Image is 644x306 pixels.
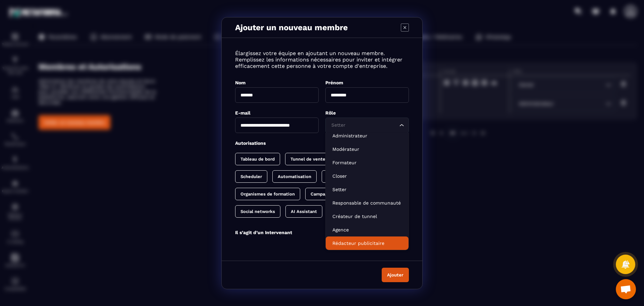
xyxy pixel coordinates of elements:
p: Créateur de tunnel [332,213,402,220]
p: Tunnel de vente [290,157,325,162]
p: Campagne e-mailing [311,191,355,196]
p: Setter [332,186,402,193]
p: Social networks [240,209,275,214]
p: Rédacteur publicitaire [332,240,402,247]
p: Responsable de communauté [332,200,402,206]
label: Autorisations [235,140,266,146]
label: E-mail [235,110,251,116]
label: Rôle [325,110,336,116]
p: Ajouter un nouveau membre [235,23,348,32]
p: Modérateur [332,146,402,152]
p: Scheduler [240,174,262,179]
button: Ajouter [382,268,409,282]
input: Search for option [330,122,398,129]
p: Closer [332,173,402,179]
p: Agence [332,226,402,233]
label: Nom [235,80,246,85]
p: Administrateur [332,132,402,139]
p: Tableau de bord [240,157,275,162]
p: Automatisation [278,174,311,179]
label: Prénom [325,80,343,85]
div: Search for option [325,118,409,133]
div: Ouvrir le chat [616,279,636,299]
p: Organismes de formation [240,191,295,196]
p: AI Assistant [291,209,317,214]
p: Élargissez votre équipe en ajoutant un nouveau membre. Remplissez les informations nécessaires po... [235,50,409,69]
p: Il s’agit d’un Intervenant [235,230,292,235]
p: Formateur [332,159,402,166]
